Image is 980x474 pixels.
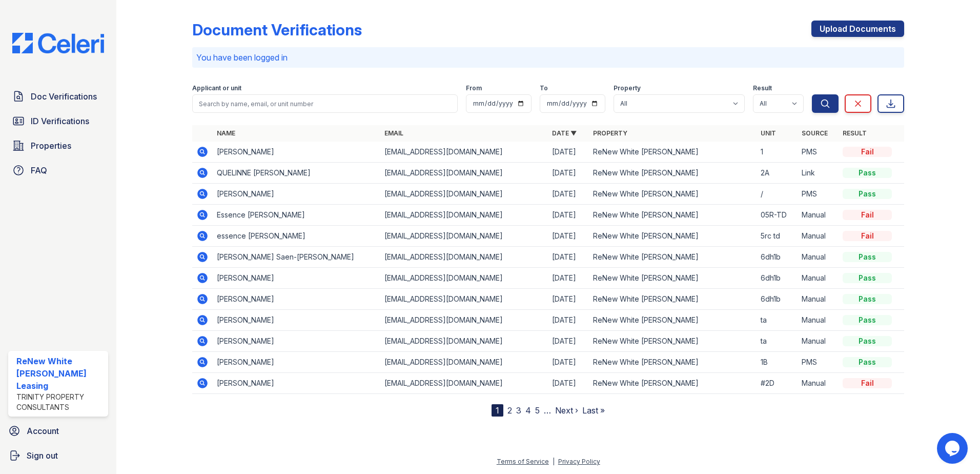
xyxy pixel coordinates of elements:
[757,205,798,226] td: 05R-TD
[4,445,112,466] a: Sign out
[213,205,380,226] td: Essence [PERSON_NAME]
[798,142,839,163] td: PMS
[843,129,867,137] a: Result
[4,33,112,53] img: CE_Logo_Blue-a8612792a0a2168367f1c8372b55b34899dd931a85d93a1a3d3e32e68fde9ad4.png
[589,205,757,226] td: ReNew White [PERSON_NAME]
[757,331,798,352] td: ta
[548,142,589,163] td: [DATE]
[843,252,892,262] div: Pass
[8,111,108,131] a: ID Verifications
[798,247,839,268] td: Manual
[380,247,548,268] td: [EMAIL_ADDRESS][DOMAIN_NAME]
[843,231,892,241] div: Fail
[8,160,108,181] a: FAQ
[16,392,104,412] div: Trinity Property Consultants
[380,205,548,226] td: [EMAIL_ADDRESS][DOMAIN_NAME]
[380,331,548,352] td: [EMAIL_ADDRESS][DOMAIN_NAME]
[8,86,108,107] a: Doc Verifications
[757,184,798,205] td: /
[535,405,540,416] a: 5
[548,352,589,373] td: [DATE]
[757,142,798,163] td: 1
[380,373,548,394] td: [EMAIL_ADDRESS][DOMAIN_NAME]
[380,352,548,373] td: [EMAIL_ADDRESS][DOMAIN_NAME]
[548,205,589,226] td: [DATE]
[507,405,512,416] a: 2
[798,352,839,373] td: PMS
[548,226,589,247] td: [DATE]
[213,268,380,289] td: [PERSON_NAME]
[843,357,892,367] div: Pass
[31,164,47,176] span: FAQ
[31,90,97,103] span: Doc Verifications
[516,405,521,416] a: 3
[466,84,482,92] label: From
[757,310,798,331] td: ta
[192,21,362,39] div: Document Verifications
[757,352,798,373] td: 1B
[843,273,892,283] div: Pass
[589,289,757,310] td: ReNew White [PERSON_NAME]
[192,84,241,92] label: Applicant or unit
[798,268,839,289] td: Manual
[843,168,892,178] div: Pass
[380,268,548,289] td: [EMAIL_ADDRESS][DOMAIN_NAME]
[213,142,380,163] td: [PERSON_NAME]
[217,129,235,137] a: Name
[555,405,578,416] a: Next ›
[492,404,503,417] div: 1
[380,163,548,184] td: [EMAIL_ADDRESS][DOMAIN_NAME]
[4,421,112,441] a: Account
[380,310,548,331] td: [EMAIL_ADDRESS][DOMAIN_NAME]
[380,184,548,205] td: [EMAIL_ADDRESS][DOMAIN_NAME]
[843,210,892,220] div: Fail
[843,315,892,325] div: Pass
[757,268,798,289] td: 6dh1b
[31,115,89,127] span: ID Verifications
[798,331,839,352] td: Manual
[589,247,757,268] td: ReNew White [PERSON_NAME]
[843,378,892,388] div: Fail
[798,310,839,331] td: Manual
[589,226,757,247] td: ReNew White [PERSON_NAME]
[589,373,757,394] td: ReNew White [PERSON_NAME]
[589,331,757,352] td: ReNew White [PERSON_NAME]
[196,51,900,64] p: You have been logged in
[558,458,600,465] a: Privacy Policy
[544,404,551,417] span: …
[213,352,380,373] td: [PERSON_NAME]
[548,247,589,268] td: [DATE]
[757,226,798,247] td: 5rc td
[589,268,757,289] td: ReNew White [PERSON_NAME]
[213,247,380,268] td: [PERSON_NAME] Saen-[PERSON_NAME]
[843,294,892,304] div: Pass
[213,331,380,352] td: [PERSON_NAME]
[497,458,549,465] a: Terms of Service
[213,184,380,205] td: [PERSON_NAME]
[798,226,839,247] td: Manual
[589,184,757,205] td: ReNew White [PERSON_NAME]
[798,205,839,226] td: Manual
[213,373,380,394] td: [PERSON_NAME]
[548,331,589,352] td: [DATE]
[31,140,71,152] span: Properties
[192,94,458,113] input: Search by name, email, or unit number
[380,289,548,310] td: [EMAIL_ADDRESS][DOMAIN_NAME]
[548,310,589,331] td: [DATE]
[384,129,403,137] a: Email
[593,129,627,137] a: Property
[843,336,892,346] div: Pass
[213,163,380,184] td: QUELINNE [PERSON_NAME]
[552,129,577,137] a: Date ▼
[548,268,589,289] td: [DATE]
[798,373,839,394] td: Manual
[843,189,892,199] div: Pass
[213,226,380,247] td: essence [PERSON_NAME]
[753,84,772,92] label: Result
[757,163,798,184] td: 2A
[548,184,589,205] td: [DATE]
[8,135,108,156] a: Properties
[757,247,798,268] td: 6dh1b
[553,458,555,465] div: |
